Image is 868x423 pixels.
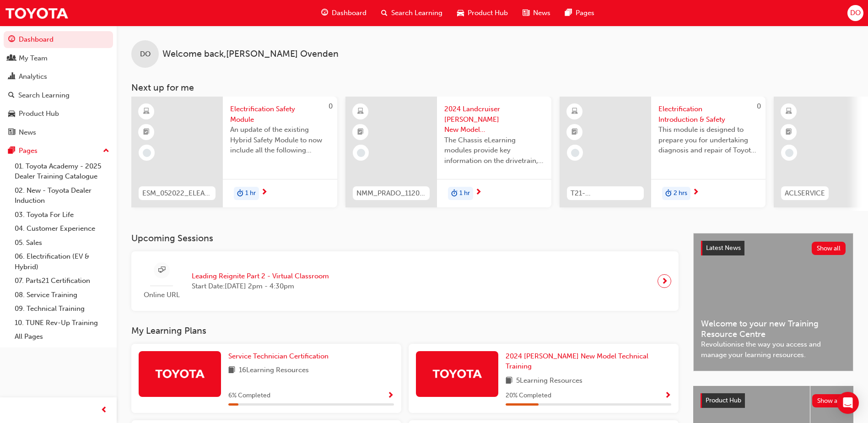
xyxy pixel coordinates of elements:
span: Search Learning [391,8,442,18]
span: duration-icon [451,188,458,200]
a: 07. Parts21 Certification [11,274,113,288]
button: DashboardMy TeamAnalyticsSearch LearningProduct HubNews [4,29,113,142]
a: My Team [4,50,113,67]
span: next-icon [661,275,668,287]
a: 08. Service Training [11,288,113,302]
h3: My Learning Plans [131,325,679,336]
img: Trak [432,365,482,381]
span: Latest News [706,244,741,252]
span: guage-icon [8,36,15,44]
span: 16 Learning Resources [239,365,309,376]
div: Pages [19,146,38,156]
a: Latest NewsShow all [701,241,846,255]
span: The Chassis eLearning modules provide key information on the drivetrain, suspension, brake and st... [444,135,544,166]
a: Dashboard [4,31,113,48]
span: Welcome back , [PERSON_NAME] Ovenden [162,49,339,60]
span: News [533,8,550,18]
span: search-icon [8,92,15,100]
span: Service Technician Certification [228,352,329,360]
span: DO [140,49,151,60]
span: ACLSERVICE [785,188,825,199]
span: 1 hr [245,188,256,199]
span: Dashboard [332,8,367,18]
span: T21-FOD_HVIS_PREREQ [571,188,640,199]
span: Welcome to your new Training Resource Centre [701,319,846,339]
span: 1 hr [459,188,470,199]
a: 0T21-FOD_HVIS_PREREQElectrification Introduction & SafetyThis module is designed to prepare you f... [560,97,766,207]
div: News [19,127,36,138]
span: prev-icon [101,405,108,416]
a: 09. Technical Training [11,302,113,316]
span: Online URL [139,290,184,300]
span: learningResourceType_ELEARNING-icon [786,106,792,118]
a: Search Learning [4,87,113,104]
span: pages-icon [8,147,15,155]
span: An update of the existing Hybrid Safety Module to now include all the following electrification v... [230,125,330,156]
span: book-icon [506,375,512,387]
span: Revolutionise the way you access and manage your learning resources. [701,339,846,360]
span: ESM_052022_ELEARN [142,188,212,199]
button: Show Progress [664,390,671,401]
a: News [4,124,113,141]
span: DO [850,8,861,18]
button: Show all [812,242,846,255]
span: Pages [576,8,594,18]
span: booktick-icon [357,126,364,138]
img: Trak [5,3,69,23]
a: Online URLLeading Reignite Part 2 - Virtual ClassroomStart Date:[DATE] 2pm - 4:30pm [139,259,671,304]
span: people-icon [8,54,15,63]
a: Analytics [4,68,113,85]
a: Product HubShow all [701,393,846,408]
span: 6 % Completed [228,390,270,401]
a: 04. Customer Experience [11,222,113,236]
div: My Team [19,53,48,64]
span: Product Hub [706,396,741,404]
span: 2024 Landcruiser [PERSON_NAME] New Model Mechanisms - Chassis 2 [444,104,544,135]
span: up-icon [103,145,109,157]
span: next-icon [475,189,482,197]
a: car-iconProduct Hub [450,4,515,22]
div: Open Intercom Messenger [837,392,859,414]
span: duration-icon [237,188,243,200]
span: car-icon [8,110,15,118]
span: Product Hub [468,8,508,18]
a: pages-iconPages [558,4,602,22]
span: news-icon [523,7,529,19]
span: learningRecordVerb_NONE-icon [357,149,365,157]
a: Service Technician Certification [228,351,332,362]
span: booktick-icon [143,126,150,138]
span: sessionType_ONLINE_URL-icon [158,265,165,276]
a: All Pages [11,330,113,344]
span: learningRecordVerb_NONE-icon [571,149,579,157]
span: news-icon [8,129,15,137]
span: Show Progress [387,392,394,400]
span: guage-icon [321,7,328,19]
span: booktick-icon [571,126,578,138]
a: NMM_PRADO_112024_MODULE_22024 Landcruiser [PERSON_NAME] New Model Mechanisms - Chassis 2The Chass... [345,97,551,207]
span: learningResourceType_ELEARNING-icon [143,106,150,118]
a: 06. Electrification (EV & Hybrid) [11,249,113,274]
span: NMM_PRADO_112024_MODULE_2 [356,188,426,199]
button: Show Progress [387,390,394,401]
a: search-iconSearch Learning [374,4,450,22]
a: guage-iconDashboard [314,4,374,22]
a: 01. Toyota Academy - 2025 Dealer Training Catalogue [11,159,113,184]
span: book-icon [228,365,235,376]
span: 5 Learning Resources [516,375,582,387]
a: 2024 [PERSON_NAME] New Model Technical Training [506,351,671,372]
h3: Next up for me [117,82,868,93]
a: 0ESM_052022_ELEARNElectrification Safety ModuleAn update of the existing Hybrid Safety Module to ... [131,97,337,207]
button: Pages [4,142,113,159]
img: Trak [155,365,205,381]
span: 2024 [PERSON_NAME] New Model Technical Training [506,352,648,371]
a: 10. TUNE Rev-Up Training [11,316,113,330]
div: Product Hub [19,108,59,119]
span: learningRecordVerb_NONE-icon [143,149,151,157]
span: Electrification Safety Module [230,104,330,125]
button: Show all [812,394,846,407]
span: learningResourceType_ELEARNING-icon [571,106,578,118]
span: chart-icon [8,73,15,81]
span: Electrification Introduction & Safety [658,104,758,125]
span: pages-icon [565,7,572,19]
